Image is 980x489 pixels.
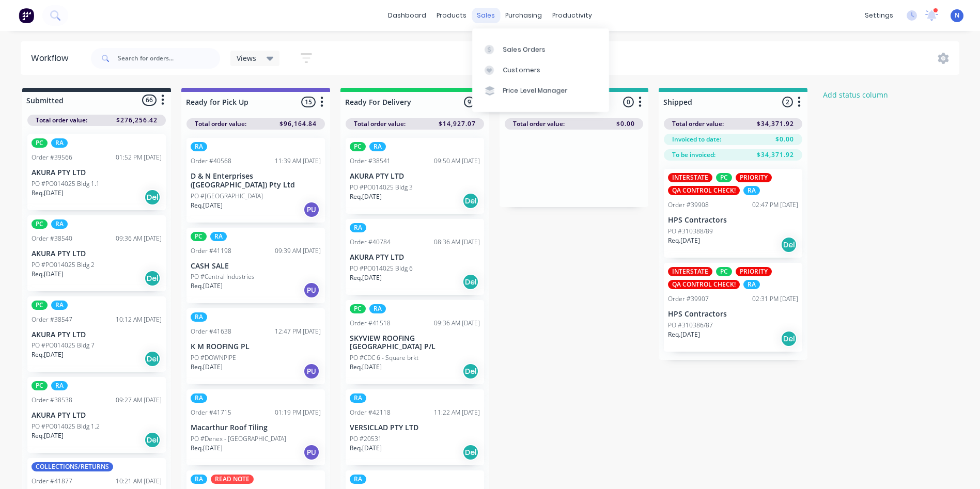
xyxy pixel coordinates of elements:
div: Order #39907 [668,294,709,304]
div: settings [860,8,898,23]
div: RA [51,219,68,229]
p: HPS Contractors [668,310,798,319]
span: $96,164.84 [279,119,317,129]
span: $0.00 [616,119,635,129]
div: INTERSTATE [668,267,712,276]
div: Del [462,363,479,380]
div: PC [32,138,48,148]
div: READ NOTE [211,475,254,484]
p: Req. [DATE] [350,192,382,201]
p: Req. [DATE] [350,444,382,453]
p: HPS Contractors [668,216,798,225]
p: PO #PO014025 Bldg 1.1 [32,179,100,188]
a: Sales Orders [472,39,609,59]
div: RA [350,475,366,484]
div: Customers [503,66,540,75]
div: 10:12 AM [DATE] [116,315,162,324]
p: Req. [DATE] [668,236,700,245]
p: AKURA PTY LTD [32,411,162,420]
span: $34,371.92 [757,119,794,129]
div: PC [32,301,48,310]
p: PO #Central Industries [191,272,255,281]
div: RAOrder #4078408:36 AM [DATE]AKURA PTY LTDPO #PO014025 Bldg 6Req.[DATE]Del [346,219,484,295]
p: VERSICLAD PTY LTD [350,423,480,432]
div: PCRAOrder #3854109:50 AM [DATE]AKURA PTY LTDPO #PO014025 Bldg 3Req.[DATE]Del [346,138,484,214]
div: Order #40568 [191,156,231,166]
p: PO #PO014025 Bldg 1.2 [32,422,100,431]
div: RAOrder #4211811:22 AM [DATE]VERSICLAD PTY LTDPO #20531Req.[DATE]Del [346,389,484,465]
div: RA [51,301,68,310]
p: PO #PO014025 Bldg 7 [32,341,95,350]
p: Req. [DATE] [32,350,64,359]
div: PRIORITY [736,267,772,276]
div: RAOrder #4056811:39 AM [DATE]D & N Enterprises ([GEOGRAPHIC_DATA]) Pty LtdPO #[GEOGRAPHIC_DATA]Re... [186,138,325,223]
div: Order #38547 [32,315,72,324]
div: Del [144,189,161,206]
div: PU [303,363,320,380]
div: RA [210,232,227,241]
div: PU [303,282,320,298]
div: PC [716,173,732,182]
div: Del [144,270,161,287]
div: COLLECTIONS/RETURNS [32,462,113,471]
a: Price Level Manager [472,81,609,101]
span: Invoiced to date: [672,135,721,144]
div: INTERSTATEPCPRIORITYQA CONTROL CHECK!RAOrder #3990702:31 PM [DATE]HPS ContractorsPO #310386/87Req... [664,263,802,352]
p: AKURA PTY LTD [32,249,162,258]
div: 09:39 AM [DATE] [275,246,321,256]
p: Req. [DATE] [350,273,382,282]
div: 01:52 PM [DATE] [116,153,162,162]
div: 09:50 AM [DATE] [434,156,480,166]
div: Order #40784 [350,238,391,247]
div: Order #41638 [191,327,231,336]
div: Del [781,236,797,253]
div: Del [462,193,479,209]
p: AKURA PTY LTD [350,253,480,262]
p: Req. [DATE] [191,444,223,453]
p: PO #310386/87 [668,321,713,330]
div: Price Level Manager [503,86,568,96]
div: PC [350,142,366,151]
div: 02:47 PM [DATE] [752,200,798,210]
div: PCRAOrder #3853809:27 AM [DATE]AKURA PTY LTDPO #PO014025 Bldg 1.2Req.[DATE]Del [27,377,166,453]
div: RAOrder #4171501:19 PM [DATE]Macarthur Roof TilingPO #Denex - [GEOGRAPHIC_DATA]Req.[DATE]PU [186,389,325,465]
p: AKURA PTY LTD [350,172,480,181]
p: PO #310388/89 [668,227,713,236]
div: PC [716,267,732,276]
div: RA [369,142,386,151]
div: Order #41715 [191,408,231,417]
div: Order #38540 [32,234,72,243]
div: PCRAOrder #3854009:36 AM [DATE]AKURA PTY LTDPO #PO014025 Bldg 2Req.[DATE]Del [27,215,166,291]
a: Customers [472,60,609,81]
p: Req. [DATE] [191,281,223,291]
div: Del [144,351,161,367]
p: SKYVIEW ROOFING [GEOGRAPHIC_DATA] P/L [350,334,480,352]
div: Del [462,444,479,461]
div: Order #38541 [350,156,391,166]
p: Req. [DATE] [191,362,223,372]
div: PCRAOrder #4119809:39 AM [DATE]CASH SALEPO #Central IndustriesReq.[DATE]PU [186,228,325,304]
div: PCRAOrder #3956601:52 PM [DATE]AKURA PTY LTDPO #PO014025 Bldg 1.1Req.[DATE]Del [27,134,166,210]
div: RAOrder #4163812:47 PM [DATE]K M ROOFING PLPO #DOWNPIPEReq.[DATE]PU [186,308,325,384]
p: AKURA PTY LTD [32,330,162,339]
p: Req. [DATE] [350,362,382,372]
span: Total order value: [513,119,565,129]
div: 08:36 AM [DATE] [434,238,480,247]
p: Macarthur Roof Tiling [191,423,321,432]
span: Views [237,53,256,64]
div: Del [144,432,161,448]
span: $0.00 [775,135,794,144]
div: RA [369,304,386,313]
button: Add status column [818,88,894,102]
div: RA [51,381,68,390]
div: PC [32,219,48,229]
div: RA [51,138,68,148]
div: 11:39 AM [DATE] [275,156,321,166]
div: Workflow [31,52,73,65]
div: RA [743,280,760,289]
span: $276,256.42 [116,116,158,125]
div: Order #38538 [32,396,72,405]
div: PU [303,201,320,218]
p: PO #PO014025 Bldg 2 [32,260,95,270]
p: PO #PO014025 Bldg 6 [350,264,413,273]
